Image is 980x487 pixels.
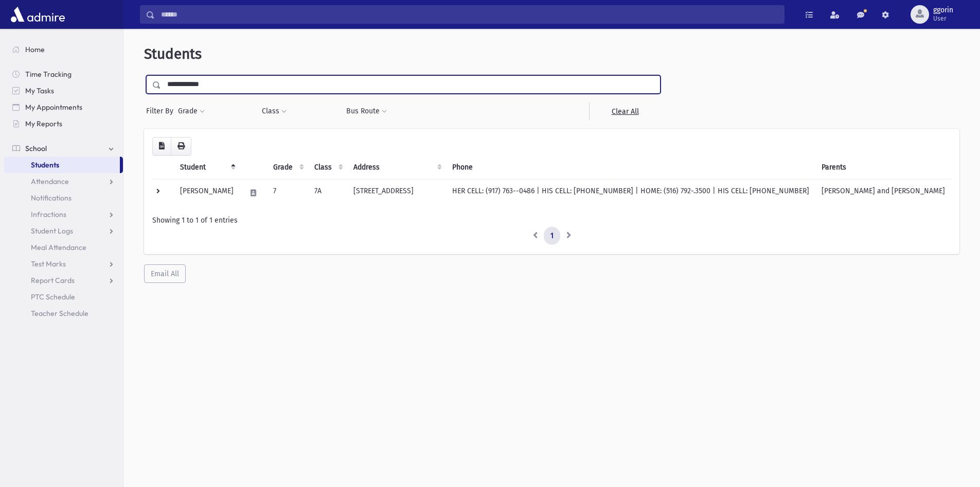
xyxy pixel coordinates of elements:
[4,173,123,190] a: Attendance
[31,243,86,252] span: Meal Attendance
[31,259,66,268] span: Test Marks
[171,137,191,156] button: Print
[31,309,88,318] span: Teacher Schedule
[144,264,186,283] button: Email All
[31,210,66,219] span: Infractions
[25,86,54,95] span: My Tasks
[4,140,123,157] a: School
[4,41,123,58] a: Home
[933,14,953,23] span: User
[4,157,120,173] a: Students
[152,215,951,226] div: Showing 1 to 1 of 1 entries
[152,137,171,156] button: CSV
[4,305,123,322] a: Teacher Schedule
[815,179,951,207] td: [PERSON_NAME] and [PERSON_NAME]
[4,82,123,99] a: My Tasks
[25,144,47,153] span: School
[4,66,123,82] a: Time Tracking
[174,179,240,207] td: [PERSON_NAME]
[25,45,45,54] span: Home
[308,179,347,207] td: 7A
[267,179,308,207] td: 7
[446,156,815,179] th: Phone
[4,256,123,272] a: Test Marks
[4,190,123,206] a: Notifications
[177,102,205,121] button: Grade
[347,156,446,179] th: Address: activate to sort column ascending
[347,179,446,207] td: [STREET_ADDRESS]
[31,226,73,236] span: Student Logs
[4,289,123,305] a: PTC Schedule
[4,223,123,239] a: Student Logs
[261,102,287,121] button: Class
[308,156,347,179] th: Class: activate to sort column ascending
[31,160,59,170] span: Students
[155,5,784,24] input: Search
[4,115,123,132] a: My Reports
[933,6,953,14] span: ggorin
[31,276,75,285] span: Report Cards
[267,156,308,179] th: Grade: activate to sort column ascending
[174,156,240,179] th: Student: activate to sort column descending
[25,119,62,128] span: My Reports
[144,45,202,62] span: Students
[146,106,177,116] span: Filter By
[25,70,72,79] span: Time Tracking
[4,272,123,289] a: Report Cards
[31,193,72,203] span: Notifications
[815,156,951,179] th: Parents
[4,239,123,256] a: Meal Attendance
[4,99,123,115] a: My Appointments
[31,292,75,301] span: PTC Schedule
[544,227,560,245] a: 1
[8,4,67,25] img: AdmirePro
[25,103,82,112] span: My Appointments
[589,102,661,121] a: Clear All
[346,102,387,121] button: Bus Route
[446,179,815,207] td: HER CELL: (917) 763--0486 | HIS CELL: [PHONE_NUMBER] | HOME: (516) 792-.3500 | HIS CELL: [PHONE_N...
[31,177,69,186] span: Attendance
[4,206,123,223] a: Infractions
